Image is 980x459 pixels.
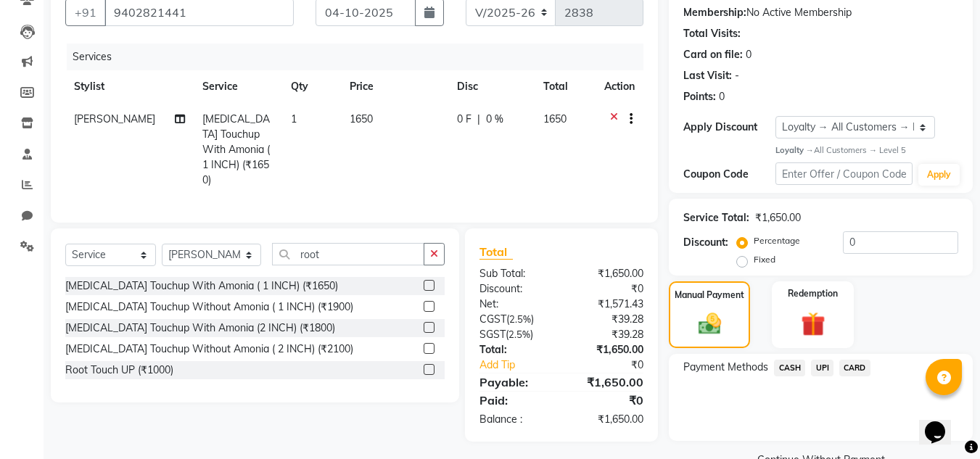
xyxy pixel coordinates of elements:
div: ₹1,650.00 [561,373,654,391]
th: Stylist [65,70,194,103]
div: [MEDICAL_DATA] Touchup Without Amonia ( 2 INCH) (₹2100) [65,342,353,357]
span: 1650 [350,112,373,125]
th: Action [596,70,643,103]
div: Net: [469,297,561,312]
span: CARD [839,360,870,376]
div: ₹1,650.00 [561,412,654,427]
div: Root Touch UP (₹1000) [65,363,173,378]
img: _gift.svg [794,309,833,339]
span: [PERSON_NAME] [74,112,155,125]
div: [MEDICAL_DATA] Touchup With Amonia (2 INCH) (₹1800) [65,321,335,336]
div: Total: [469,342,561,357]
span: | [477,112,480,127]
div: - [735,68,739,83]
th: Price [341,70,448,103]
div: No Active Membership [683,5,958,20]
button: Apply [918,164,960,186]
span: [MEDICAL_DATA] Touchup With Amonia ( 1 INCH) (₹1650) [202,112,270,186]
div: Sub Total: [469,266,561,281]
label: Percentage [754,234,800,247]
span: CGST [479,313,506,326]
span: 0 F [457,112,472,127]
div: Apply Discount [683,120,775,135]
div: [MEDICAL_DATA] Touchup With Amonia ( 1 INCH) (₹1650) [65,278,338,294]
th: Disc [448,70,535,103]
div: [MEDICAL_DATA] Touchup Without Amonia ( 1 INCH) (₹1900) [65,299,353,315]
input: Enter Offer / Coupon Code [775,162,913,185]
div: ₹0 [561,392,654,409]
span: 1 [291,112,297,125]
div: Membership: [683,5,746,20]
img: _cash.svg [691,310,728,336]
div: ₹0 [577,357,655,373]
span: Total [479,244,513,260]
div: ( ) [469,312,561,327]
div: ₹39.28 [561,327,654,342]
span: 1650 [543,112,567,125]
span: Payment Methods [683,360,768,375]
div: Total Visits: [683,26,741,41]
label: Manual Payment [675,289,744,302]
div: 0 [719,89,725,104]
div: ₹1,650.00 [755,210,801,226]
div: Points: [683,89,716,104]
th: Total [535,70,596,103]
input: Search or Scan [272,243,424,265]
span: CASH [774,360,805,376]
div: Balance : [469,412,561,427]
div: Coupon Code [683,167,775,182]
div: ₹1,571.43 [561,297,654,312]
div: Paid: [469,392,561,409]
label: Redemption [788,287,838,300]
span: 0 % [486,112,503,127]
span: 2.5% [508,328,530,340]
div: Services [67,44,654,70]
div: Last Visit: [683,68,732,83]
iframe: chat widget [919,401,965,444]
div: ₹39.28 [561,312,654,327]
div: ₹0 [561,281,654,297]
div: Card on file: [683,47,743,62]
div: ( ) [469,327,561,342]
span: UPI [811,360,833,376]
th: Qty [282,70,341,103]
strong: Loyalty → [775,145,814,155]
div: All Customers → Level 5 [775,144,958,157]
label: Fixed [754,253,775,266]
div: Discount: [683,235,728,250]
div: ₹1,650.00 [561,266,654,281]
div: ₹1,650.00 [561,342,654,357]
span: SGST [479,328,506,341]
div: Service Total: [683,210,749,226]
div: Discount: [469,281,561,297]
span: 2.5% [509,313,531,325]
div: 0 [746,47,752,62]
th: Service [194,70,282,103]
div: Payable: [469,373,561,391]
a: Add Tip [469,357,577,373]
